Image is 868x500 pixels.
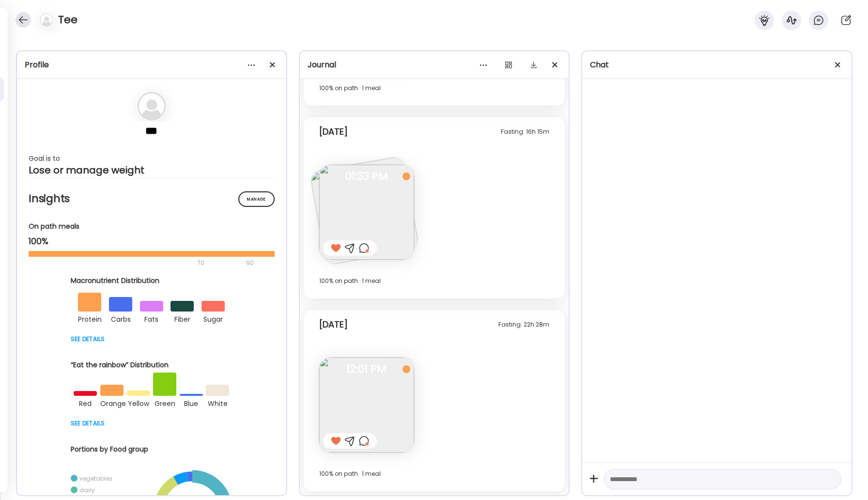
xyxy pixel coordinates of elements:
[319,319,348,330] div: [DATE]
[319,126,348,138] div: [DATE]
[590,59,844,71] div: Chat
[25,59,279,71] div: Profile
[308,59,561,71] div: Journal
[79,486,95,494] div: dairy
[319,365,414,374] span: 12:01 PM
[319,172,414,181] span: 01:33 PM
[319,82,550,94] div: 100% on path · 1 meal
[201,312,225,325] div: sugar
[58,12,77,28] h4: Tee
[78,312,101,325] div: protein
[74,396,97,409] div: red
[71,276,232,286] div: Macronutrient Distribution
[79,474,112,483] div: vegetables
[153,396,176,409] div: green
[29,235,275,247] div: 100%
[319,275,550,287] div: 100% on path · 1 meal
[127,396,150,409] div: yellow
[140,312,163,325] div: fats
[71,360,232,370] div: “Eat the rainbow” Distribution
[501,126,549,138] div: Fasting: 16h 15m
[245,257,255,269] div: 90
[29,164,275,176] div: Lose or manage weight
[109,312,132,325] div: carbs
[29,153,275,164] div: Goal is to
[100,396,124,409] div: orange
[498,319,549,330] div: Fasting: 22h 28m
[319,165,414,260] img: images%2Foo7fuxIcn3dbckGTSfsqpZasXtv1%2FD8X7ACBlCmtjw6HEPqeh%2F3Df6bVJlEGSmHUEF1fj5_240
[137,92,166,121] img: bg-avatar-default.svg
[206,396,229,409] div: white
[29,257,243,269] div: 70
[29,221,275,232] div: On path meals
[238,191,275,207] div: Manage
[170,312,194,325] div: fiber
[180,396,203,409] div: blue
[40,13,53,27] img: bg-avatar-default.svg
[319,358,414,453] img: images%2Foo7fuxIcn3dbckGTSfsqpZasXtv1%2F4e3cmSloVcFchQpBdvlX%2FXdpkm4JCEfUKAwaB22sr_240
[71,444,232,454] div: Portions by Food group
[29,191,275,206] h2: Insights
[319,468,550,480] div: 100% on path · 1 meal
